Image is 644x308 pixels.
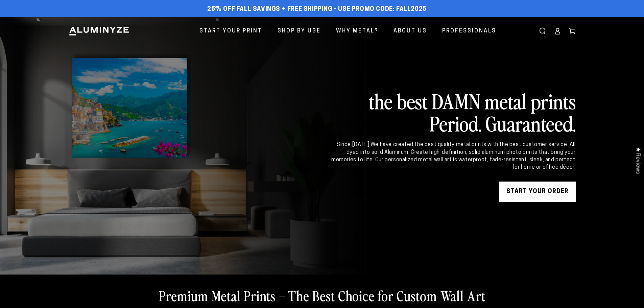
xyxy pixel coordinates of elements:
[272,22,326,40] a: Shop By Use
[194,22,267,40] a: Start Your Print
[278,26,321,36] span: Shop By Use
[393,26,427,36] span: About Us
[330,90,576,134] h2: the best DAMN metal prints Period. Guaranteed.
[199,26,262,36] span: Start Your Print
[388,22,432,40] a: About Us
[159,287,485,304] h2: Premium Metal Prints – The Best Choice for Custom Wall Art
[535,24,550,39] summary: Search our site
[499,182,576,202] a: START YOUR Order
[437,22,501,40] a: Professionals
[442,26,496,36] span: Professionals
[69,26,129,36] img: Aluminyze
[336,26,378,36] span: Why Metal?
[330,141,576,171] div: Since [DATE] We have created the best quality metal prints with the best customer service. All dy...
[631,142,644,179] div: Click to open Judge.me floating reviews tab
[207,6,427,13] span: 25% off FALL Savings + Free Shipping - Use Promo Code: FALL2025
[331,22,383,40] a: Why Metal?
